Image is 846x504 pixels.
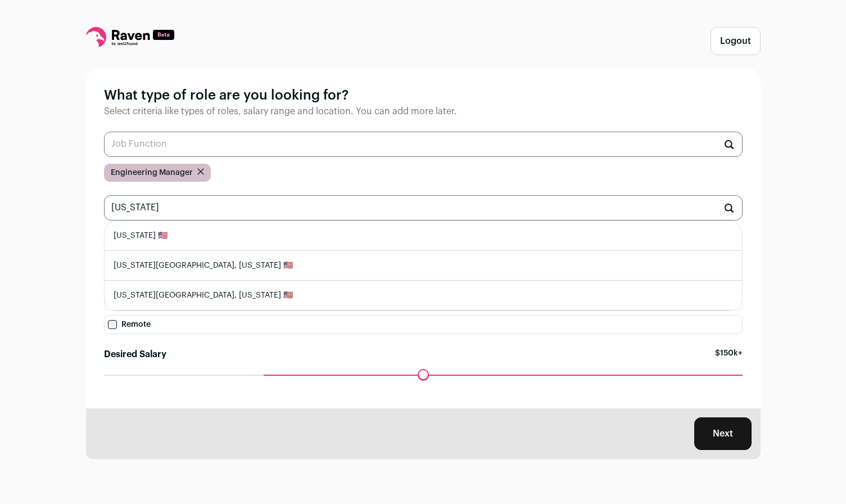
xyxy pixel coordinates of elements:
[104,291,743,310] label: Hybrid
[715,348,743,375] span: $150k+
[104,87,743,105] h1: What type of role are you looking for?
[104,195,743,220] input: Location
[104,105,743,118] p: Select criteria like types of roles, salary range and location. You can add more later.
[111,167,193,178] span: Engineering Manager
[105,221,742,251] li: [US_STATE] 🇺🇸
[105,281,742,310] li: [US_STATE][GEOGRAPHIC_DATA], [US_STATE] 🇺🇸
[104,315,743,334] label: Remote
[108,320,117,329] input: Remote
[104,132,743,157] input: Job Function
[711,27,761,55] button: Logout
[694,417,752,450] button: Next
[105,251,742,281] li: [US_STATE][GEOGRAPHIC_DATA], [US_STATE] 🇺🇸
[104,348,166,361] label: Desired Salary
